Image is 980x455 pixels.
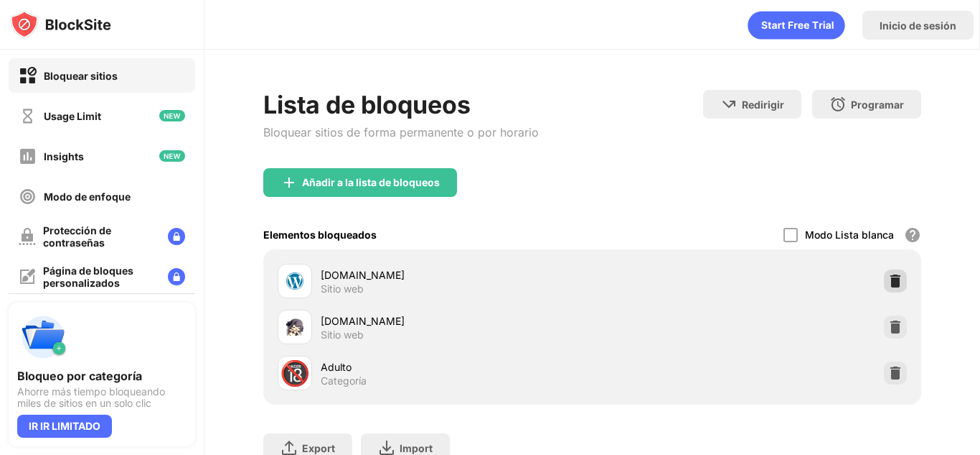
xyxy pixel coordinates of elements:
[10,10,111,39] img: logo-blocksite.svg
[280,359,310,388] div: 🔞
[17,311,69,363] img: push-categories.svg
[168,228,185,245] img: lock-menu.svg
[263,125,539,139] div: Bloquear sitios de forma permanente o por horario
[742,98,784,111] div: Redirigir
[19,147,37,165] img: insights-off.svg
[851,98,904,111] div: Programar
[159,110,185,121] img: new-icon.svg
[321,374,367,387] div: Categoría
[44,110,101,122] div: Usage Limit
[880,19,956,32] div: Inicio de sesión
[805,229,894,241] div: Modo Lista blanca
[19,107,37,125] img: time-usage-off.svg
[17,386,187,409] div: Ahorre más tiempo bloqueando miles de sitios en un solo clic
[43,265,156,289] div: Página de bloques personalizados
[159,150,185,162] img: new-icon.svg
[748,11,845,40] div: animation
[19,228,36,245] img: password-protection-off.svg
[302,177,440,188] div: Añadir a la lista de bloqueos
[321,328,364,341] div: Sitio web
[321,267,593,282] div: [DOMAIN_NAME]
[286,318,303,336] img: favicons
[321,359,593,374] div: Adulto
[17,415,112,438] div: IR IR LIMITADO
[286,272,303,290] img: favicons
[44,70,118,82] div: Bloquear sitios
[263,90,539,119] div: Lista de bloqueos
[263,229,377,241] div: Elementos bloqueados
[44,190,131,203] div: Modo de enfoque
[19,67,37,85] img: block-on.svg
[43,224,156,249] div: Protección de contraseñas
[19,268,36,285] img: customize-block-page-off.svg
[321,313,593,328] div: [DOMAIN_NAME]
[168,268,185,285] img: lock-menu.svg
[17,369,187,383] div: Bloqueo por categoría
[321,282,364,295] div: Sitio web
[19,188,37,206] img: focus-off.svg
[302,442,335,454] div: Export
[44,150,84,162] div: Insights
[400,442,433,454] div: Import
